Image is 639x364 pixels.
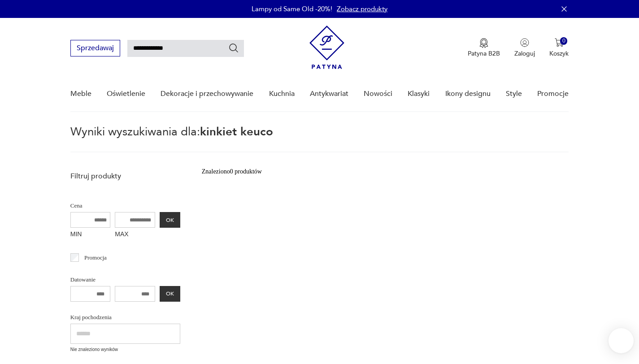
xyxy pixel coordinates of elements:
p: Zaloguj [514,49,535,58]
div: Znaleziono 0 produktów [202,167,262,177]
a: Sprzedawaj [70,46,120,52]
a: Oświetlenie [107,77,145,111]
iframe: Smartsupp widget button [609,328,634,353]
p: Wyniki wyszukiwania dla: [70,126,569,152]
button: Patyna B2B [468,38,500,58]
p: Kraj pochodzenia [70,312,180,322]
a: Nowości [364,77,392,111]
a: Ikona medaluPatyna B2B [468,38,500,58]
button: Zaloguj [514,38,535,58]
label: MIN [70,228,111,242]
p: Cena [70,201,180,211]
p: Filtruj produkty [70,171,180,181]
img: Ikona koszyka [555,38,564,47]
img: Ikonka użytkownika [520,38,529,47]
img: Ikona medalu [479,38,488,48]
button: Sprzedawaj [70,40,120,56]
a: Zobacz produkty [337,4,387,13]
button: 0Koszyk [549,38,569,58]
a: Kuchnia [269,77,295,111]
button: Szukaj [228,43,239,53]
p: Koszyk [549,49,569,58]
button: OK [160,212,180,228]
p: Promocja [84,253,107,263]
a: Dekoracje i przechowywanie [161,77,253,111]
a: Antykwariat [310,77,348,111]
a: Ikony designu [445,77,491,111]
p: Nie znaleziono wyników [70,346,180,353]
a: Meble [70,77,91,111]
label: MAX [115,228,155,242]
p: Lampy od Same Old -20%! [252,4,332,13]
p: Patyna B2B [468,49,500,58]
img: Patyna - sklep z meblami i dekoracjami vintage [309,26,344,69]
a: Promocje [537,77,569,111]
p: Datowanie [70,275,180,285]
span: kinkiet keuco [200,124,273,140]
button: OK [160,286,180,302]
div: 0 [560,37,568,45]
a: Style [506,77,522,111]
a: Klasyki [408,77,430,111]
